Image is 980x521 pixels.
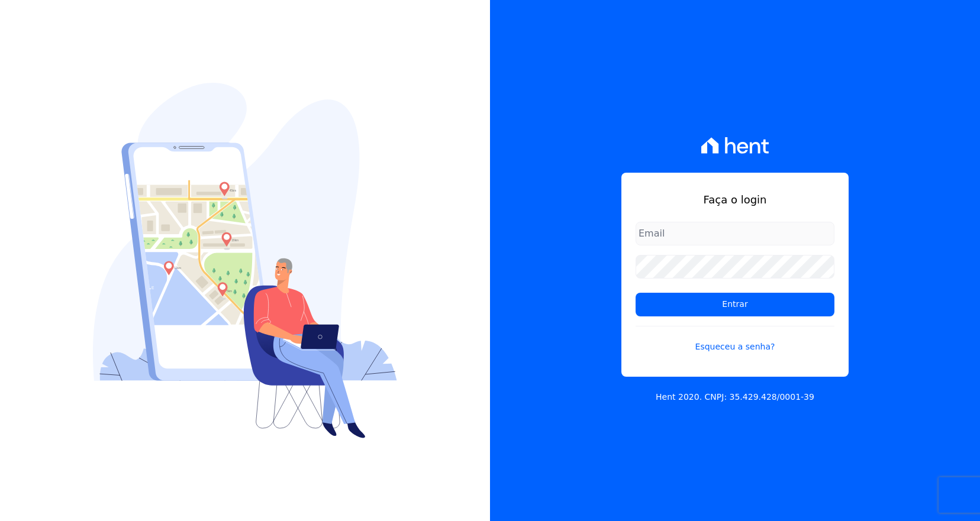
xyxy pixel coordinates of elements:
input: Email [636,222,834,245]
input: Entrar [636,293,834,316]
p: Hent 2020. CNPJ: 35.429.428/0001-39 [656,391,814,403]
h1: Faça o login [636,192,834,208]
a: Esqueceu a senha? [636,326,834,353]
img: Login [93,83,397,438]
